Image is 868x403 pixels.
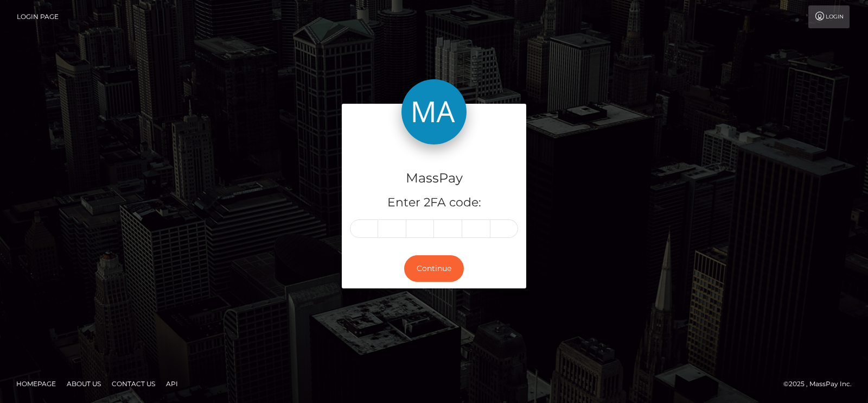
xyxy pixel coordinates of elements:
[350,169,518,188] h4: MassPay
[350,194,518,211] h5: Enter 2FA code:
[107,375,159,392] a: Contact Us
[401,79,467,144] img: MassPay
[783,378,860,390] div: © 2025 , MassPay Inc.
[17,5,59,28] a: Login Page
[808,5,850,28] a: Login
[62,375,105,392] a: About Us
[162,375,182,392] a: API
[404,255,464,282] button: Continue
[12,375,60,392] a: Homepage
